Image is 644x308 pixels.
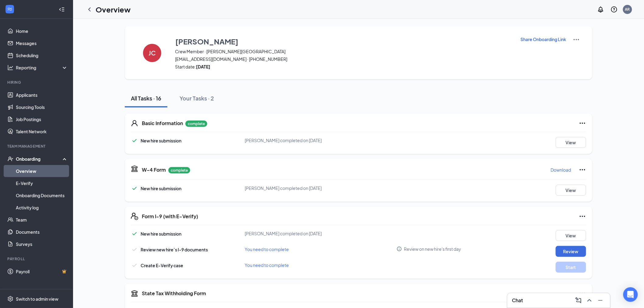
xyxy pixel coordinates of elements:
a: Surveys [16,238,68,250]
a: Activity log [16,201,68,214]
a: Job Postings [16,113,68,125]
a: Documents [16,226,68,238]
svg: Checkmark [131,246,138,253]
h3: Chat [512,297,523,304]
span: Crew Member · [PERSON_NAME][GEOGRAPHIC_DATA] [175,48,513,54]
span: Start date: [175,64,513,70]
button: Minimize [596,296,605,305]
svg: Ellipses [579,120,586,127]
a: Onboarding Documents [16,189,68,201]
span: New hire submission [141,231,181,236]
div: Hiring [7,80,67,85]
div: AR [625,7,630,12]
div: Switch to admin view [16,296,58,302]
svg: Checkmark [131,262,138,269]
svg: Collapse [59,6,65,12]
span: [PERSON_NAME] completed on [DATE] [245,231,322,236]
button: ComposeMessage [574,296,583,305]
div: Team Management [7,144,67,149]
svg: Minimize [597,297,604,304]
button: Review [556,246,586,257]
svg: Checkmark [131,137,138,144]
span: [EMAIL_ADDRESS][DOMAIN_NAME] · [PHONE_NUMBER] [175,56,513,62]
button: JC [137,36,167,70]
button: View [556,185,586,196]
svg: ComposeMessage [575,297,582,304]
h5: W-4 Form [142,166,166,173]
div: Your Tasks · 2 [180,94,214,102]
a: Messages [16,37,68,49]
a: Talent Network [16,125,68,138]
button: Share Onboarding Link [520,36,567,43]
span: You need to complete [245,247,289,252]
div: Onboarding [16,156,63,162]
svg: FormI9EVerifyIcon [131,213,138,220]
a: Scheduling [16,49,68,61]
button: Start [556,262,586,273]
button: View [556,230,586,241]
svg: Analysis [7,65,13,71]
img: More Actions [573,36,580,43]
button: [PERSON_NAME] [175,36,513,47]
svg: User [131,120,138,127]
div: Reporting [16,65,68,71]
button: View [556,137,586,148]
svg: UserCheck [7,156,13,162]
h4: JC [149,51,156,55]
button: ChevronUp [585,296,594,305]
a: Team [16,214,68,226]
p: Download [551,167,571,173]
a: Applicants [16,89,68,101]
button: Download [551,165,572,175]
svg: Notifications [597,6,604,13]
p: complete [185,121,207,127]
span: Create E-Verify case [141,263,183,268]
h1: Overview [96,4,131,15]
span: [PERSON_NAME] completed on [DATE] [245,185,322,191]
svg: ChevronLeft [86,6,93,13]
h5: Basic Information [142,120,183,127]
strong: [DATE] [196,64,210,69]
svg: Ellipses [579,213,586,220]
svg: WorkstreamLogo [7,6,13,12]
svg: Settings [7,296,13,302]
svg: ChevronUp [586,297,593,304]
span: You need to complete [245,262,289,268]
span: Review on new hire's first day [404,246,461,252]
svg: QuestionInfo [611,6,618,13]
svg: Checkmark [131,230,138,237]
svg: Checkmark [131,185,138,192]
span: New hire submission [141,186,181,191]
p: Share Onboarding Link [521,36,566,42]
a: Sourcing Tools [16,101,68,113]
span: Review new hire’s I-9 documents [141,247,208,252]
span: [PERSON_NAME] completed on [DATE] [245,138,322,143]
h5: State Tax Withholding Form [142,290,206,297]
p: complete [168,167,190,173]
div: All Tasks · 16 [131,94,161,102]
svg: TaxGovernmentIcon [131,165,138,172]
svg: Info [397,246,402,252]
svg: Ellipses [579,166,586,173]
h5: Form I-9 (with E-Verify) [142,213,198,220]
div: Open Intercom Messenger [623,287,638,302]
span: New hire submission [141,138,181,143]
a: Home [16,25,68,37]
a: Overview [16,165,68,177]
svg: Ellipses [579,290,586,297]
a: PayrollCrown [16,265,68,278]
div: Payroll [7,256,67,261]
a: E-Verify [16,177,68,189]
svg: TaxGovernmentIcon [131,290,138,297]
h3: [PERSON_NAME] [175,36,238,47]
